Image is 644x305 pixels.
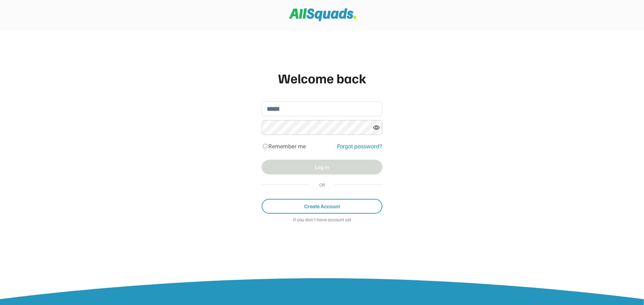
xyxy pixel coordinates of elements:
div: Forgot password? [337,142,382,151]
div: Welcome back [262,68,382,88]
div: If you don't have account yet [262,217,382,224]
label: Remember me [268,142,306,150]
div: OR [316,181,328,188]
button: Create Account [262,199,382,214]
img: Squad%20Logo.svg [289,8,356,21]
button: Log in [262,160,382,174]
